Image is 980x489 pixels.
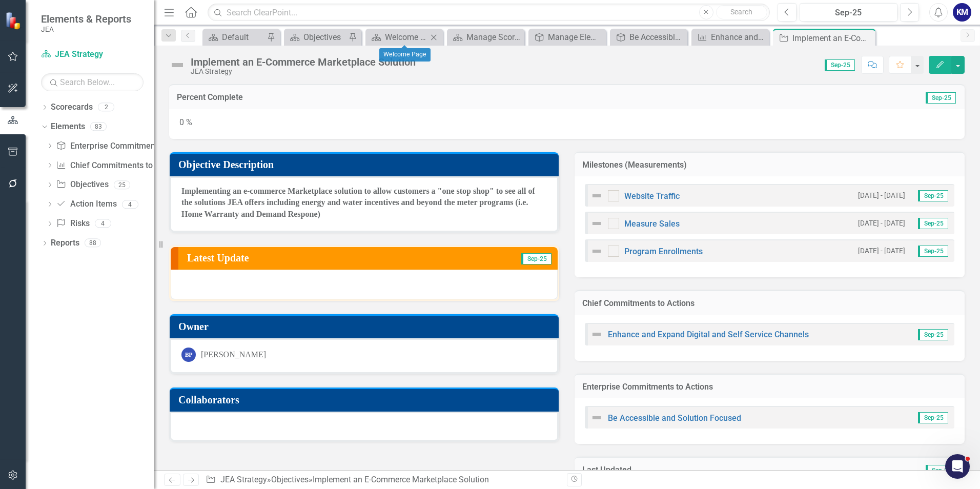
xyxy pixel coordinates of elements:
[450,31,522,44] a: Manage Scorecards
[825,59,855,71] span: Sep-25
[590,190,603,202] img: Not Defined
[85,239,101,248] div: 88
[41,73,144,91] input: Search Below...
[918,190,948,201] span: Sep-25
[918,412,948,423] span: Sep-25
[41,25,131,33] small: JEA
[694,31,766,44] a: Enhance and Expand Digital and Self Service Channels
[800,3,897,22] button: Sep-25
[206,474,559,486] div: » »
[385,31,427,44] div: Welcome Page
[629,31,685,44] div: Be Accessible and Solution Focused
[178,394,554,405] h3: Collaborators
[918,218,948,229] span: Sep-25
[201,349,266,361] div: [PERSON_NAME]
[4,11,24,30] img: ClearPoint Strategy
[608,413,741,423] a: Be Accessible and Solution Focused
[169,57,186,73] img: Not Defined
[169,109,965,139] div: 0 %
[271,475,309,484] a: Objectives
[711,31,766,44] div: Enhance and Expand Digital and Self Service Channels
[953,3,971,22] button: KM
[51,121,85,133] a: Elements
[181,348,196,362] div: BP
[187,252,430,263] h3: Latest Update
[313,475,489,484] div: Implement an E-Commerce Marketplace Solution
[858,218,905,228] small: [DATE] - [DATE]
[114,180,130,189] div: 25
[792,32,873,45] div: Implement an E-Commerce Marketplace Solution
[582,299,957,308] h3: Chief Commitments to Actions
[582,465,811,475] h3: Last Updated
[521,253,552,264] span: Sep-25
[548,31,603,44] div: Manage Elements
[531,31,603,44] a: Manage Elements
[590,328,603,340] img: Not Defined
[56,140,200,152] a: Enterprise Commitments to Actions
[582,382,957,392] h3: Enterprise Commitments to Actions
[945,454,970,479] iframe: Intercom live chat
[56,160,182,172] a: Chief Commitments to Actions
[379,48,431,62] div: Welcome Page
[191,56,416,68] div: Implement an E-Commerce Marketplace Solution
[222,31,264,44] div: Default
[205,31,264,44] a: Default
[41,13,131,25] span: Elements & Reports
[95,219,111,228] div: 4
[51,237,79,249] a: Reports
[858,191,905,200] small: [DATE] - [DATE]
[582,160,957,170] h3: Milestones (Measurements)
[466,31,522,44] div: Manage Scorecards
[590,245,603,257] img: Not Defined
[98,103,114,112] div: 2
[624,191,680,201] a: Website Traffic
[191,68,416,75] div: JEA Strategy
[178,159,554,170] h3: Objective Description
[287,31,346,44] a: Objectives
[730,8,752,16] span: Search
[716,5,767,19] button: Search
[624,247,703,256] a: Program Enrollments
[624,219,680,229] a: Measure Sales
[178,321,554,332] h3: Owner
[926,92,956,104] span: Sep-25
[122,200,138,209] div: 4
[208,4,770,22] input: Search ClearPoint...
[590,217,603,230] img: Not Defined
[56,218,89,230] a: Risks
[926,465,956,476] span: Sep-25
[612,31,685,44] a: Be Accessible and Solution Focused
[220,475,267,484] a: JEA Strategy
[56,198,116,210] a: Action Items
[56,179,108,191] a: Objectives
[90,123,107,131] div: 83
[51,101,93,113] a: Scorecards
[181,187,535,219] strong: Implementing an e-commerce Marketplace solution to allow customers a "one stop shop" to see all o...
[858,246,905,256] small: [DATE] - [DATE]
[918,246,948,257] span: Sep-25
[368,31,427,44] a: Welcome Page
[608,330,809,339] a: Enhance and Expand Digital and Self Service Channels
[803,7,894,19] div: Sep-25
[918,329,948,340] span: Sep-25
[177,93,706,102] h3: Percent Complete
[590,412,603,424] img: Not Defined
[303,31,346,44] div: Objectives
[41,49,144,60] a: JEA Strategy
